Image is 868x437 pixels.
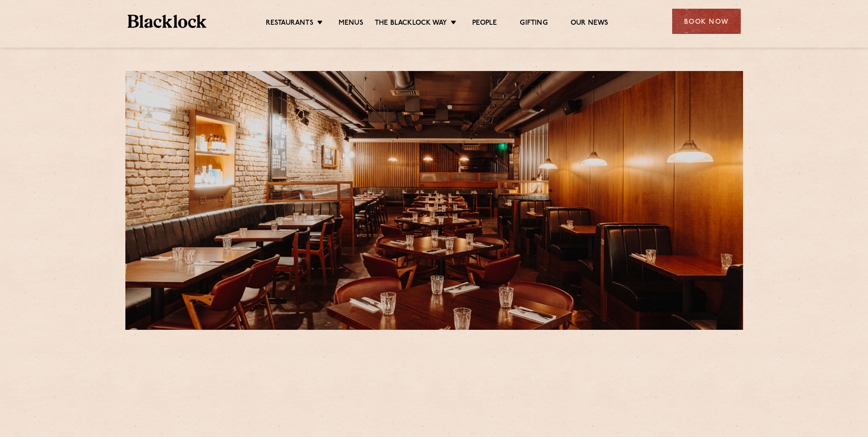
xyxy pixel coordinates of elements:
[266,19,313,29] a: Restaurants
[520,19,547,29] a: Gifting
[571,19,609,29] a: Our News
[472,19,497,29] a: People
[128,15,207,28] img: BL_Textured_Logo-footer-cropped.svg
[339,19,363,29] a: Menus
[375,19,447,29] a: The Blacklock Way
[672,9,741,34] div: Book Now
